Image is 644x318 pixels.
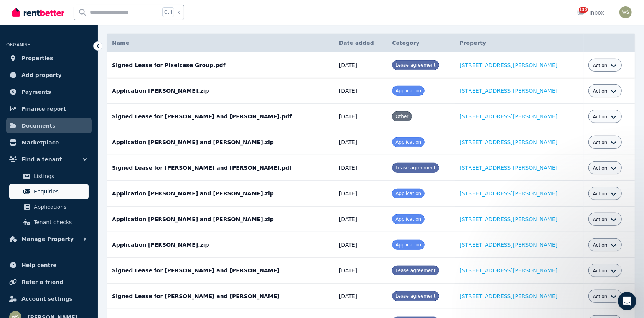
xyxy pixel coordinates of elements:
[460,242,557,248] a: [STREET_ADDRESS][PERSON_NAME]
[16,121,31,137] img: Profile image for The RentBetter Team
[6,51,92,66] a: Properties
[21,138,59,147] span: Marketplace
[577,9,604,16] div: Inbox
[120,12,136,28] img: Profile image for Jeremy
[107,181,334,207] td: Application [PERSON_NAME] and [PERSON_NAME].zip
[107,258,334,284] td: Signed Lease for [PERSON_NAME] and [PERSON_NAME]
[6,231,92,247] button: Manage Property
[16,220,128,228] div: How much does it cost?
[11,184,142,199] button: Search for help
[15,80,138,93] p: How can we help?
[593,191,608,197] span: Action
[102,239,153,270] button: Help
[34,172,86,181] span: Listings
[91,12,107,28] img: Profile image for Rochelle
[593,139,608,146] span: Action
[9,199,89,215] a: Applications
[334,78,387,104] td: [DATE]
[334,284,387,309] td: [DATE]
[395,88,421,93] span: Application
[6,42,30,48] span: ORGANISE
[107,129,334,155] td: Application [PERSON_NAME] and [PERSON_NAME].zip
[34,202,86,211] span: Applications
[618,292,636,310] iframe: Intercom live chat
[15,15,71,27] img: logo
[395,242,421,248] span: Application
[21,261,57,270] span: Help centre
[21,294,72,303] span: Account settings
[106,12,121,28] img: Profile image for Earl
[21,54,53,63] span: Properties
[122,258,134,264] span: Help
[107,155,334,181] td: Signed Lease for [PERSON_NAME] and [PERSON_NAME].pdf
[6,135,92,150] a: Marketplace
[11,202,142,216] div: Rental Payments - How They Work
[460,165,557,171] a: [STREET_ADDRESS][PERSON_NAME]
[107,207,334,232] td: Application [PERSON_NAME] and [PERSON_NAME].zip
[15,54,138,80] p: Hi [PERSON_NAME] 👋
[593,268,617,274] button: Action
[162,7,174,17] span: Ctrl
[9,169,89,184] a: Listings
[177,9,180,15] span: k
[395,216,421,222] span: Application
[460,113,557,120] a: [STREET_ADDRESS][PERSON_NAME]
[593,165,617,171] button: Action
[334,155,387,181] td: [DATE]
[6,118,92,133] a: Documents
[334,52,387,78] td: [DATE]
[34,122,81,128] span: Was that helpful?
[16,110,138,118] div: Recent message
[34,129,91,137] div: The RentBetter Team
[460,267,557,274] a: [STREET_ADDRESS][PERSON_NAME]
[21,104,66,113] span: Finance report
[6,67,92,83] a: Add property
[395,268,435,273] span: Lease agreement
[460,62,557,68] a: [STREET_ADDRESS][PERSON_NAME]
[460,88,557,94] a: [STREET_ADDRESS][PERSON_NAME]
[16,162,128,170] div: We'll be back online in 1 hour
[593,114,608,120] span: Action
[593,216,608,223] span: Action
[593,62,617,69] button: Action
[460,139,557,145] a: [STREET_ADDRESS][PERSON_NAME]
[6,84,92,100] a: Payments
[21,155,62,164] span: Find a tenant
[593,293,608,300] span: Action
[51,239,102,270] button: Messages
[593,268,608,274] span: Action
[21,87,51,97] span: Payments
[460,216,557,222] a: [STREET_ADDRESS][PERSON_NAME]
[395,62,435,68] span: Lease agreement
[6,257,92,273] a: Help centre
[593,88,608,94] span: Action
[593,242,617,248] button: Action
[334,104,387,129] td: [DATE]
[21,234,74,244] span: Manage Property
[593,242,608,248] span: Action
[395,165,435,170] span: Lease agreement
[334,258,387,284] td: [DATE]
[395,139,421,145] span: Application
[16,205,128,213] div: Rental Payments - How They Work
[6,152,92,167] button: Find a tenant
[460,293,557,299] a: [STREET_ADDRESS][PERSON_NAME]
[593,62,608,69] span: Action
[21,121,56,130] span: Documents
[6,101,92,116] a: Finance report
[92,129,114,137] div: • [DATE]
[34,187,86,196] span: Enquiries
[107,232,334,258] td: Application [PERSON_NAME].zip
[16,234,128,242] div: Lease Agreement
[579,7,588,13] span: 130
[8,103,146,144] div: Recent messageProfile image for The RentBetter TeamWas that helpful?The RentBetter Team•[DATE]
[460,190,557,197] a: [STREET_ADDRESS][PERSON_NAME]
[395,114,408,119] span: Other
[6,291,92,307] a: Account settings
[34,218,86,227] span: Tenant checks
[8,148,146,177] div: Send us a messageWe'll be back online in 1 hour
[593,293,617,300] button: Action
[107,104,334,129] td: Signed Lease for [PERSON_NAME] and [PERSON_NAME].pdf
[64,258,90,264] span: Messages
[9,215,89,230] a: Tenant checks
